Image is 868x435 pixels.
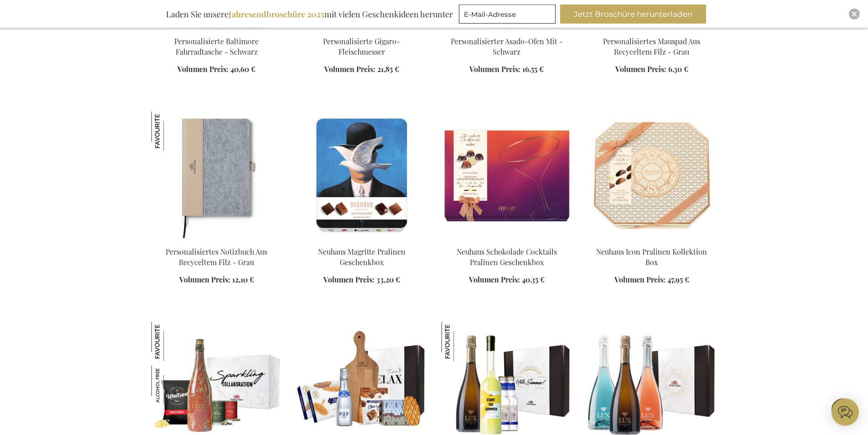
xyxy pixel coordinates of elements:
img: Neuhaus Schokolade Cocktails Pralinen Geschenkbox [442,112,572,239]
b: Jahresendbroschüre 2025 [229,9,324,20]
a: Personalised Baltimore Bike Bag - Black [151,25,282,34]
a: Personalised Recycled Felt Mouse Pad - Grey [587,25,717,34]
span: Volumen Preis: [324,64,375,74]
img: Close [852,11,857,17]
a: Volumen Preis: 12,10 € [179,275,254,285]
span: Volumen Preis: [469,275,520,284]
span: 6,30 € [668,64,688,74]
a: Neuhaus Icon Pralinen Kollektion Box [596,247,707,267]
div: Laden Sie unsere mit vielen Geschenkideen herunter [162,5,457,24]
span: Volumen Preis: [614,275,665,284]
a: Volumen Preis: 40,60 € [177,64,255,75]
form: marketing offers and promotions [459,5,558,26]
span: 33,20 € [376,275,400,284]
img: Dame Jeanne Biermocktail Apéro Geschenkbox [151,366,191,405]
span: 47,95 € [667,275,689,284]
a: Neuhaus Magritte Pralinen Geschenkbox [318,247,405,267]
img: Neuhaus Icon Pralinen Kollektion Box - Exclusive Business Gifts [587,112,717,239]
a: Neuhaus Schokolade Cocktails Pralinen Geschenkbox [442,235,572,244]
span: Volumen Preis: [323,275,374,284]
a: Neuhaus Magritte Pralinen Geschenkbox [296,235,427,244]
img: Personalisiertes Notizbuch Aus Recyceltem Filz - Grau [151,112,191,151]
a: Personalisierte Baltimore Fahrradtasche - Schwarz [174,36,259,56]
span: 21,85 € [377,64,399,74]
a: Volumen Preis: 47,95 € [614,275,689,285]
a: Personalised Gigaro Meat Knives [296,25,427,34]
a: Personalisierter Asado-Ofen Mit - Schwarz [451,36,563,56]
a: Volumen Preis: 16,55 € [469,64,544,75]
img: Personalised Recycled Felt Notebook - Grey [151,112,282,239]
a: Volumen Preis: 21,85 € [324,64,399,75]
iframe: belco-activator-frame [832,399,859,426]
span: Volumen Preis: [615,64,666,74]
a: Volumen Preis: 6,30 € [615,64,688,75]
a: Personalised Recycled Felt Notebook - Grey Personalisiertes Notizbuch Aus Recyceltem Filz - Grau [151,235,282,244]
a: Personalisiertes Notizbuch Aus Recyceltem Filz - Grau [166,247,267,267]
span: Volumen Preis: [179,275,230,284]
a: Volumen Preis: 40,35 € [469,275,545,285]
a: Neuhaus Icon Pralinen Kollektion Box - Exclusive Business Gifts [587,235,717,244]
div: Close [849,9,860,20]
input: E-Mail-Adresse [459,5,556,24]
img: Personalisierter Limoncello Spritz [442,322,481,361]
span: 12,10 € [232,275,254,284]
a: Neuhaus Schokolade Cocktails Pralinen Geschenkbox [457,247,557,267]
button: Jetzt Broschüre herunterladen [560,5,706,24]
a: Personalisierte Gigaro-Fleischmesser [323,36,400,56]
span: 40,35 € [522,275,545,284]
img: Neuhaus Magritte Pralinen Geschenkbox [296,112,427,239]
a: Personalised Asado Oven Mit - Black [442,25,572,34]
a: Personalisiertes Mauspad Aus Recyceltem Filz - Grau [603,36,700,56]
span: Volumen Preis: [469,64,520,74]
a: Volumen Preis: 33,20 € [323,275,400,285]
span: Volumen Preis: [177,64,229,74]
span: 40,60 € [230,64,255,74]
img: Dame Jeanne Biermocktail Apéro Geschenkbox [151,322,191,361]
span: 16,55 € [522,64,544,74]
